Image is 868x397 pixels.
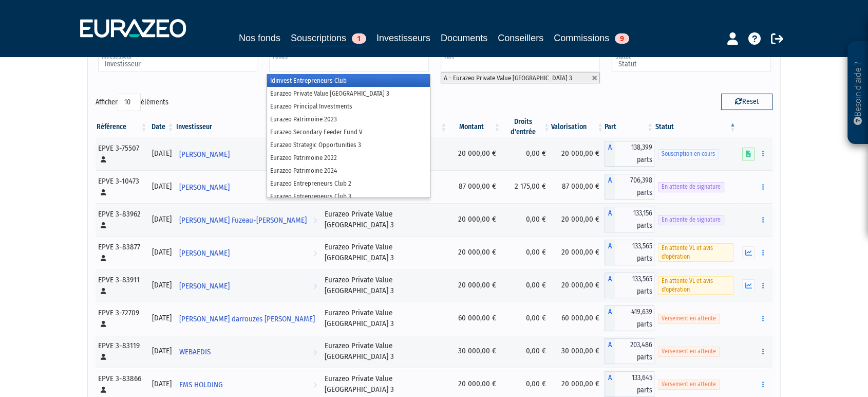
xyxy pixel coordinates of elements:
span: Versement en attente [658,314,720,323]
button: Reset [721,94,772,110]
li: Eurazeo Entrepreneurs Club 2 [267,177,429,190]
i: [Français] Personne physique [101,288,106,294]
span: 706,398 parts [615,174,654,200]
span: [PERSON_NAME] [179,145,230,164]
i: Voir l'investisseur [313,244,317,263]
td: 20 000,00 € [551,236,605,269]
div: EPVE 3-83962 [98,209,145,231]
li: Eurazeo Secondary Feeder Fund V [267,125,429,138]
i: [Français] Personne physique [101,156,106,163]
a: [PERSON_NAME] Fuzeau-[PERSON_NAME] [175,209,321,230]
div: EPVE 3-72709 [98,308,145,330]
div: EPVE 3-83877 [98,242,145,264]
div: [DATE] [152,247,172,258]
div: [DATE] [152,346,172,356]
span: A [605,273,615,298]
i: [Français] Personne physique [101,222,106,228]
i: Voir l'investisseur [313,277,317,296]
span: En attente VL et avis d'opération [658,243,733,262]
div: A - Eurazeo Private Value Europe 3 [605,305,654,331]
div: Eurazeo Private Value [GEOGRAPHIC_DATA] 3 [325,209,445,231]
span: 1 [352,33,366,44]
th: Valorisation: activer pour trier la colonne par ordre croissant [551,117,605,137]
div: Eurazeo Private Value [GEOGRAPHIC_DATA] 3 [325,373,445,395]
li: Eurazeo Patrimoine 2023 [267,113,429,125]
span: 133,565 parts [615,240,654,265]
div: EPVE 3-10473 [98,176,145,198]
span: Souscription en cours [658,149,719,159]
th: Montant: activer pour trier la colonne par ordre croissant [448,117,501,137]
div: EPVE 3-83911 [98,275,145,297]
div: [DATE] [152,214,172,225]
img: 1732889491-logotype_eurazeo_blanc_rvb.png [80,19,186,38]
span: 203,486 parts [615,338,654,364]
td: 60 000,00 € [448,302,501,335]
div: [DATE] [152,280,172,291]
span: [PERSON_NAME] [179,244,230,263]
td: 20 000,00 € [448,269,501,302]
span: Versement en attente [658,347,720,356]
i: Voir l'investisseur [313,342,317,362]
li: Eurazeo Entrepreneurs Club 3 [267,190,429,203]
span: En attente de signature [658,182,724,192]
li: Eurazeo Private Value [GEOGRAPHIC_DATA] 3 [267,87,429,100]
li: Eurazeo Strategic Opportunities 3 [267,138,429,151]
th: Part: activer pour trier la colonne par ordre croissant [605,117,654,137]
span: 133,645 parts [615,371,654,397]
a: [PERSON_NAME] darrouzes [PERSON_NAME] [175,308,321,329]
a: Investisseurs [376,31,430,45]
span: A [605,240,615,265]
td: 0,00 € [501,236,551,269]
a: Documents [441,31,487,45]
div: [DATE] [152,181,172,192]
i: Voir l'investisseur [313,211,317,230]
span: [PERSON_NAME] Fuzeau-[PERSON_NAME] [179,211,307,230]
td: 20 000,00 € [448,236,501,269]
a: Souscriptions1 [291,31,366,47]
i: [Français] Personne physique [101,189,106,195]
i: [Français] Personne physique [101,255,106,261]
div: A - Eurazeo Private Value Europe 3 [605,273,654,298]
td: 0,00 € [501,302,551,335]
span: 9 [615,33,629,44]
span: A [605,305,615,331]
span: A [605,174,615,200]
i: Voir l'investisseur [313,329,317,348]
span: EMS HOLDING [179,375,223,394]
i: [Français] Personne physique [101,354,106,360]
td: 2 175,00 € [501,170,551,203]
div: [DATE] [152,378,172,389]
span: A - Eurazeo Private Value [GEOGRAPHIC_DATA] 3 [444,74,572,82]
span: Versement en attente [658,380,720,389]
div: A - Eurazeo Private Value Europe 3 [605,240,654,265]
td: 87 000,00 € [551,170,605,203]
div: EPVE 3-75507 [98,143,145,165]
i: [Français] Personne physique [101,321,106,327]
th: Droits d'entrée: activer pour trier la colonne par ordre croissant [501,117,551,137]
div: EPVE 3-83119 [98,340,145,363]
li: Eurazeo Patrimoine 2024 [267,164,429,177]
td: 0,00 € [501,269,551,302]
span: [PERSON_NAME] [179,277,230,296]
a: EMS HOLDING [175,374,321,394]
span: En attente de signature [658,215,724,225]
th: Référence : activer pour trier la colonne par ordre croissant [96,117,148,137]
div: Eurazeo Private Value [GEOGRAPHIC_DATA] 3 [325,242,445,264]
a: [PERSON_NAME] [175,143,321,164]
div: EPVE 3-83866 [98,373,145,395]
label: Afficher éléments [96,94,168,111]
td: 0,00 € [501,335,551,368]
span: 419,639 parts [615,305,654,331]
a: WEBAEDIS [175,341,321,362]
td: 30 000,00 € [551,335,605,368]
div: Eurazeo Private Value [GEOGRAPHIC_DATA] 3 [325,308,445,330]
a: Nos fonds [239,31,280,45]
div: Eurazeo Private Value [GEOGRAPHIC_DATA] 3 [325,340,445,363]
li: Eurazeo Patrimoine 2022 [267,151,429,164]
a: Conseillers [498,31,543,45]
div: [DATE] [152,148,172,159]
span: A [605,338,615,364]
span: 133,156 parts [615,207,654,232]
a: [PERSON_NAME] [175,242,321,263]
span: 133,565 parts [615,273,654,298]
